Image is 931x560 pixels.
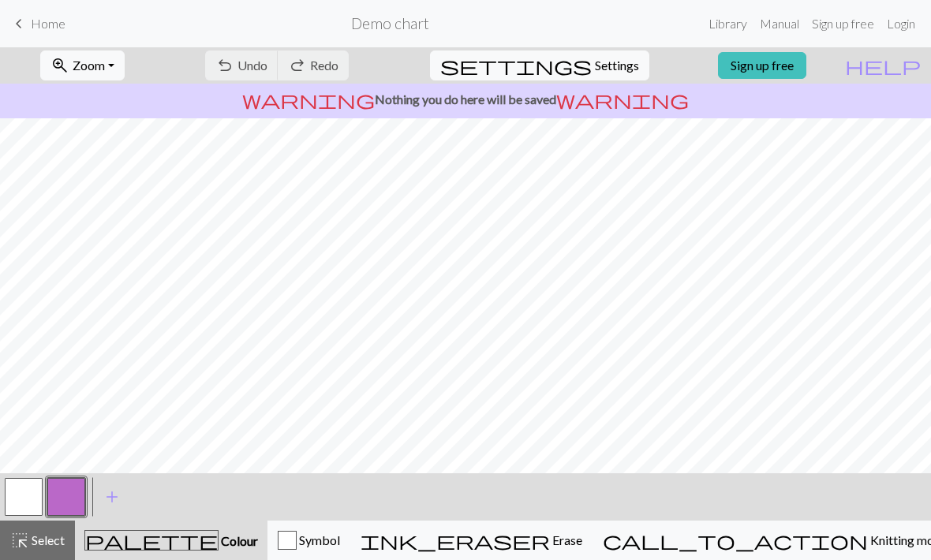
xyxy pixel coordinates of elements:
[75,521,267,560] button: Colour
[40,50,125,80] button: Zoom
[595,56,639,75] span: Settings
[219,533,258,548] span: Colour
[242,88,375,110] span: warning
[9,13,28,35] span: keyboard_arrow_left
[430,50,649,80] button: SettingsSettings
[440,54,592,77] span: settings
[103,486,122,508] span: add
[718,52,806,79] a: Sign up free
[845,54,921,77] span: help
[85,529,218,551] span: palette
[6,90,925,109] p: Nothing you do here will be saved
[440,56,592,75] i: Settings
[603,529,868,551] span: call_to_action
[29,532,65,547] span: Select
[556,88,689,110] span: warning
[31,16,65,31] span: Home
[9,10,65,37] a: Home
[73,58,105,73] span: Zoom
[361,529,550,551] span: ink_eraser
[881,8,922,39] a: Login
[50,54,69,77] span: zoom_in
[753,8,806,39] a: Manual
[550,532,582,547] span: Erase
[297,532,340,547] span: Symbol
[267,521,350,560] button: Symbol
[351,14,429,32] h2: Demo chart
[350,521,593,560] button: Erase
[10,529,29,551] span: highlight_alt
[806,8,881,39] a: Sign up free
[702,8,753,39] a: Library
